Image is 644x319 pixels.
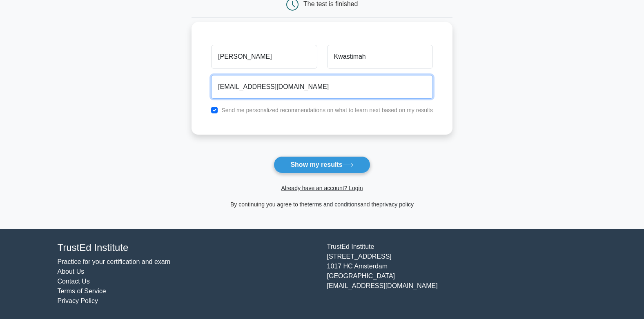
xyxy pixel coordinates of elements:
[58,288,106,295] a: Terms of Service
[58,242,317,254] h4: TrustEd Institute
[308,201,360,208] a: terms and conditions
[303,0,358,7] div: The test is finished
[58,258,171,265] a: Practice for your certification and exam
[327,45,433,69] input: Last name
[211,75,433,99] input: Email
[58,278,90,285] a: Contact Us
[274,156,370,173] button: Show my results
[322,242,592,306] div: TrustEd Institute [STREET_ADDRESS] 1017 HC Amsterdam [GEOGRAPHIC_DATA] [EMAIL_ADDRESS][DOMAIN_NAME]
[58,297,98,304] a: Privacy Policy
[379,201,414,208] a: privacy policy
[58,268,85,275] a: About Us
[187,199,457,209] div: By continuing you agree to the and the
[281,185,363,191] a: Already have an account? Login
[221,107,433,113] label: Send me personalized recommendations on what to learn next based on my results
[211,45,317,69] input: First name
